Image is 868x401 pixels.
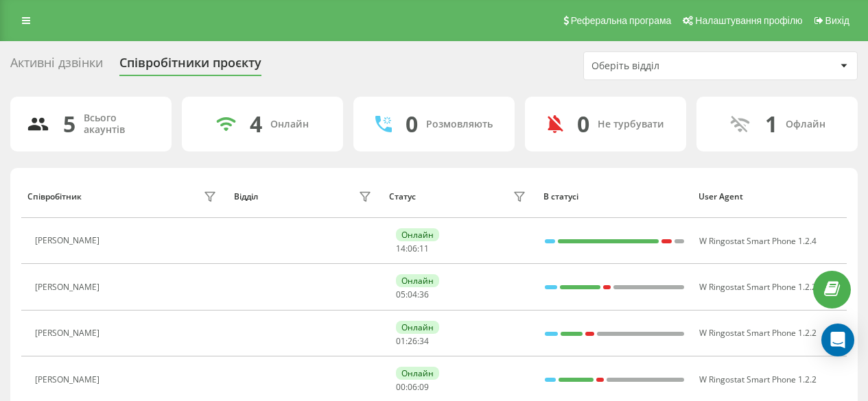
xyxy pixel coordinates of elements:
[577,111,589,137] div: 0
[270,119,309,130] div: Онлайн
[571,15,672,26] span: Реферальна програма
[786,119,825,130] div: Офлайн
[591,60,755,72] div: Оберіть відділ
[699,192,841,202] div: User Agent
[119,56,261,77] div: Співробітники проєкту
[408,381,417,393] span: 06
[396,290,429,300] div: : :
[63,111,75,137] div: 5
[234,192,258,202] div: Відділ
[543,192,685,202] div: В статусі
[419,381,429,393] span: 09
[84,112,155,136] div: Всього акаунтів
[35,236,103,245] div: [PERSON_NAME]
[419,243,429,254] span: 11
[396,367,439,380] div: Онлайн
[389,192,416,202] div: Статус
[27,192,82,202] div: Співробітник
[821,324,854,356] div: Open Intercom Messenger
[396,381,406,393] span: 00
[396,274,439,287] div: Онлайн
[419,289,429,300] span: 36
[699,327,817,339] span: W Ringostat Smart Phone 1.2.2
[250,111,262,137] div: 4
[396,289,406,300] span: 05
[408,335,417,347] span: 26
[699,281,817,293] span: W Ringostat Smart Phone 1.2.2
[396,228,439,241] div: Онлайн
[396,243,406,254] span: 14
[35,375,103,385] div: [PERSON_NAME]
[396,244,429,254] div: : :
[408,243,417,254] span: 06
[426,119,493,130] div: Розмовляють
[598,119,664,130] div: Не турбувати
[396,382,429,392] div: : :
[419,335,429,347] span: 34
[35,282,103,292] div: [PERSON_NAME]
[825,15,849,26] span: Вихід
[408,289,417,300] span: 04
[406,111,418,137] div: 0
[35,328,103,338] div: [PERSON_NAME]
[10,56,103,77] div: Активні дзвінки
[396,335,406,347] span: 01
[396,321,439,334] div: Онлайн
[765,111,777,137] div: 1
[699,235,817,247] span: W Ringostat Smart Phone 1.2.4
[396,337,429,346] div: : :
[699,374,817,385] span: W Ringostat Smart Phone 1.2.2
[695,15,802,26] span: Налаштування профілю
